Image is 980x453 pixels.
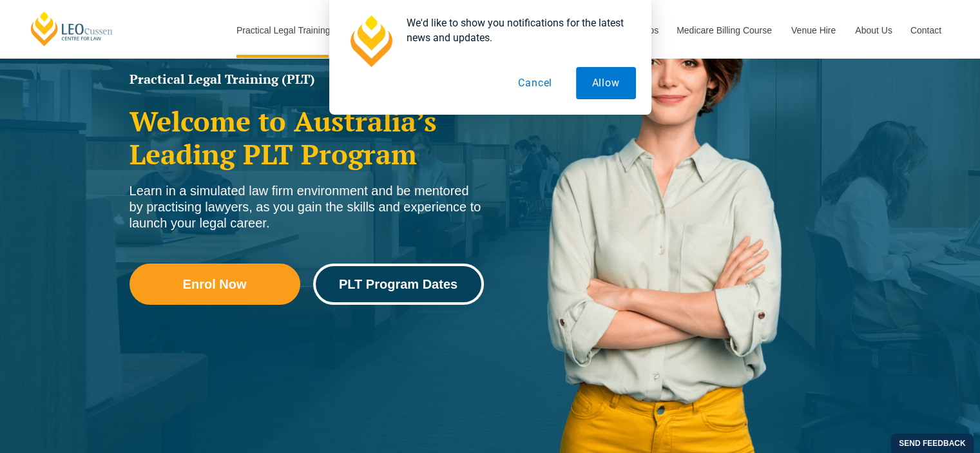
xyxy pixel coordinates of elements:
[130,264,300,305] a: Enrol Now
[345,15,396,67] img: notification icon
[396,15,636,45] div: We'd like to show you notifications for the latest news and updates.
[576,67,636,99] button: Allow
[313,264,484,305] a: PLT Program Dates
[339,278,457,291] span: PLT Program Dates
[183,278,247,291] span: Enrol Now
[502,67,568,99] button: Cancel
[130,105,484,170] h2: Welcome to Australia’s Leading PLT Program
[130,183,484,231] div: Learn in a simulated law firm environment and be mentored by practising lawyers, as you gain the ...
